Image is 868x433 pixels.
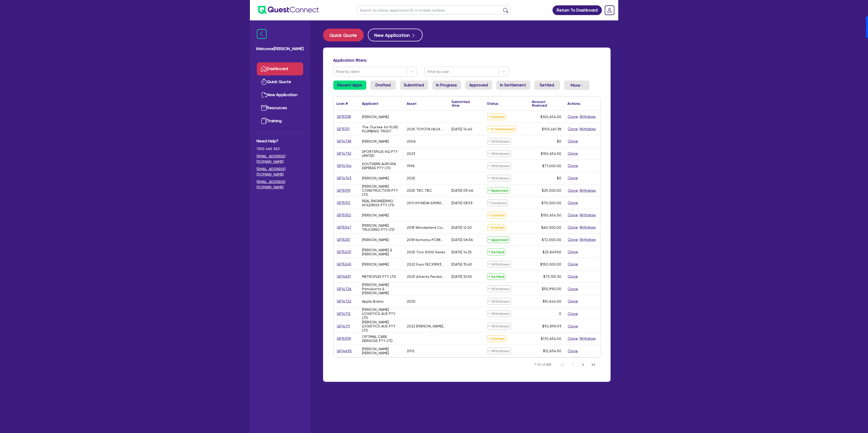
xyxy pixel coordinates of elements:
[257,154,303,164] a: [EMAIL_ADDRESS][DOMAIN_NAME]
[487,236,509,243] span: Approved
[407,275,446,279] div: 2025 Atlantis Pendulum Squat (P/L)
[337,126,350,132] a: QF15311
[362,262,389,266] div: [PERSON_NAME]
[407,164,415,168] div: 1996
[557,139,562,143] span: $0
[487,175,511,181] span: Withdrawn
[568,286,578,292] button: Clone
[362,184,401,197] div: [PERSON_NAME] CONSTRUCTION PTY LTD
[542,201,562,205] span: $70,000.00
[487,138,511,145] span: Withdrawn
[256,46,304,52] span: Welcome [PERSON_NAME]
[568,138,578,144] button: Clone
[407,349,415,353] div: 2012
[487,200,508,206] span: Declined
[568,151,578,156] button: Clone
[557,176,562,180] span: $0
[487,249,506,255] span: Settled
[541,152,562,156] span: $150,654.50
[487,273,506,280] span: Settled
[568,224,578,230] button: Clone
[544,275,562,279] span: $73,130.30
[568,298,578,304] button: Clone
[337,200,351,206] a: QF15312
[487,126,516,132] span: In Settlement
[407,324,446,328] div: 2022 [PERSON_NAME] TAUTLINER B DROP DECK MEZZ TRIAXLE
[557,360,568,370] button: First Page
[362,299,384,303] div: Apple Bolina
[362,115,389,119] div: [PERSON_NAME]
[337,175,352,181] a: QF14743
[452,188,474,192] div: [DATE] 09:46
[568,348,578,354] button: Clone
[407,201,446,205] div: 2011 HYUNDAI ILM1800TT SYCNC LATHE
[568,311,578,317] button: Clone
[323,29,364,41] button: Quick Quote
[261,92,267,98] img: new-application
[337,212,351,218] a: QF15352
[487,187,509,194] span: Approved
[407,238,446,242] div: 2018 Komatsu PC88MR
[579,114,596,120] button: Withdraw
[407,188,432,192] div: 2025 TBC TBC
[568,114,578,120] button: Clone
[362,320,401,332] div: [PERSON_NAME] LOGISTICS AUS PTY LTD
[579,224,596,230] button: Withdraw
[362,213,389,217] div: [PERSON_NAME]
[568,200,578,206] button: Clone
[337,286,352,292] a: QF14726
[452,238,473,242] div: [DATE] 06:56
[452,275,472,279] div: [DATE] 10:50
[337,224,352,230] a: QF15347
[362,248,401,256] div: [PERSON_NAME] & [PERSON_NAME]
[487,310,511,317] span: Withdrawn
[337,261,352,267] a: QF15245
[579,237,596,243] button: Withdraw
[465,81,492,90] a: Approved
[487,102,499,105] div: Status
[432,81,461,90] a: In Progress
[543,299,562,303] span: $51,644.50
[541,262,562,266] span: $150,000.00
[487,224,506,231] span: Drafted
[407,262,446,266] div: 2022 Fuso FECX1KR3SFBD
[568,237,578,243] button: Clone
[362,307,401,320] div: [PERSON_NAME] LOGISTICS AUS PTY LTD
[579,212,596,218] button: Withdraw
[337,336,352,341] a: QF15339
[362,238,389,242] div: [PERSON_NAME]
[362,139,389,143] div: [PERSON_NAME]
[578,360,588,370] button: Next Page
[487,261,511,268] span: Withdrawn
[407,225,446,230] div: 2018 Wonderland Caravan
[542,287,562,291] span: $50,990.00
[452,100,477,107] div: Submitted time
[362,283,401,295] div: [PERSON_NAME] Pamukunta & [PERSON_NAME]
[452,225,472,230] div: [DATE] 12:20
[368,29,423,41] button: New Application
[333,58,600,63] h4: Application filters:
[333,81,366,90] a: Recent Apps
[337,274,351,279] a: QF14631
[261,105,267,111] img: resources
[487,163,511,169] span: Withdrawn
[568,360,578,370] button: Previous Page
[258,6,319,14] img: quest-connect-logo-blue
[362,150,401,158] div: SPORTSPLUS HQ PTY LIMITED
[337,188,351,193] a: QF15319
[337,348,352,354] a: QF14695
[257,166,303,177] a: [EMAIL_ADDRESS][DOMAIN_NAME]
[487,348,511,354] span: Withdrawn
[535,362,551,367] span: 1-10 of 658
[543,250,562,254] span: $25,849.00
[553,5,602,15] a: Return To Dashboard
[337,114,351,120] a: QF15338
[568,261,578,267] button: Clone
[568,188,578,193] button: Clone
[261,118,267,124] img: training
[362,223,401,232] div: [PERSON_NAME] TRUCKING PTY LTD
[362,199,401,207] div: REAL ENGINEERING HOLDINGS PTY LTD
[543,164,562,168] span: $77,000.00
[407,139,416,143] div: 2006
[362,176,389,180] div: [PERSON_NAME]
